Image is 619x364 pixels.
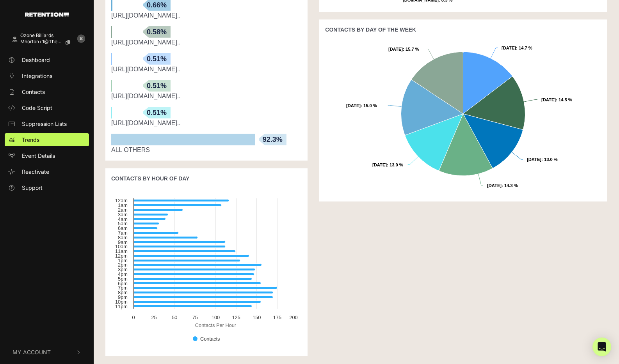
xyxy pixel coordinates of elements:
text: 3am [118,212,128,217]
text: 50 [172,315,177,320]
text: : 14.5 % [541,97,572,102]
span: 92.3% [259,134,286,145]
div: Ozone Billiards [20,33,76,38]
div: Open Intercom Messenger [592,337,611,356]
text: 75 [192,315,198,320]
text: 0 [132,315,135,320]
a: [URL][DOMAIN_NAME].. [111,39,181,46]
text: 25 [151,315,157,320]
text: 100 [212,315,220,320]
div: https://ozonebilliards.com/web-pixels@101e3747w14cb203ep86935582m63bbd0d5/collections/pool-cues [111,65,302,74]
text: : 13.0 % [527,157,558,162]
div: https://ozonebilliards.com/web-pixels@ee7f0208wfac9dc99p05ea9c9dmdf2ffff9/collections/pool-cues [111,92,302,101]
text: 5pm [118,276,128,282]
strong: CONTACTS BY DAY OF THE WEEK [325,27,416,33]
tspan: [DATE] [487,183,502,188]
text: : 14.3 % [487,183,518,188]
text: 11pm [115,304,128,309]
text: 175 [273,315,281,320]
a: Code Script [5,101,89,114]
text: 7pm [118,285,128,291]
tspan: [DATE] [346,103,361,108]
span: Event Details [22,152,55,160]
span: Integrations [22,72,52,80]
text: 10am [115,244,128,249]
a: [URL][DOMAIN_NAME].. [111,93,181,99]
strong: CONTACTS BY HOUR OF DAY [111,175,189,182]
span: mhorton+1@therack... [20,39,63,44]
tspan: [DATE] [502,46,516,50]
a: Event Details [5,149,89,162]
span: Code Script [22,104,52,112]
div: https://ozonebilliards.com/web-pixels@2181a11aw2fccb243p116ca46emacad63e2/ [111,11,302,20]
a: [URL][DOMAIN_NAME].. [111,66,181,72]
a: Dashboard [5,53,89,66]
tspan: [DATE] [541,97,556,102]
text: 11am [115,248,128,254]
span: 0.51% [143,107,171,118]
text: 10pm [115,299,128,305]
span: Reactivate [22,168,49,176]
img: Retention.com [25,12,69,17]
a: [URL][DOMAIN_NAME].. [111,12,181,19]
span: Dashboard [22,56,50,64]
span: 0.58% [143,26,171,38]
span: My Account [12,348,51,356]
text: Contacts [200,336,220,342]
text: 1pm [118,258,128,263]
a: Suppression Lists [5,117,89,130]
span: 0.51% [143,53,171,65]
tspan: [DATE] [372,163,387,167]
a: Integrations [5,69,89,82]
div: https://ozonebilliards.com/web-pixels@87104074w193399d0p9c2c7174m0f111275/ [111,38,302,47]
a: Support [5,181,89,194]
text: 8pm [118,290,128,295]
text: 9am [118,239,128,245]
tspan: [DATE] [388,47,403,51]
text: : 15.0 % [346,103,377,108]
a: Reactivate [5,165,89,178]
text: 150 [253,315,261,320]
text: 8am [118,235,128,240]
text: 9pm [118,294,128,300]
text: 12am [115,198,128,203]
text: 2am [118,207,128,213]
div: https://ozonebilliards.com/web-pixels@101e3747w14cb203ep86935582m63bbd0d5/ [111,118,302,128]
tspan: [DATE] [527,157,541,162]
a: Contacts [5,85,89,98]
text: : 13.0 % [372,163,403,167]
span: Suppression Lists [22,120,67,128]
text: 4am [118,216,128,222]
text: 125 [232,315,240,320]
text: 1am [118,202,128,208]
span: Support [22,184,43,192]
text: Contacts Per Hour [195,322,237,328]
a: [URL][DOMAIN_NAME].. [111,120,181,126]
text: 3pm [118,267,128,272]
text: : 14.7 % [502,46,532,50]
text: 5am [118,221,128,226]
text: : 15.7 % [388,47,419,51]
a: Trends [5,133,89,146]
a: Ozone Billiards mhorton+1@therack... [5,29,73,50]
button: My Account [5,340,89,364]
text: 12pm [115,253,128,259]
text: 200 [289,315,297,320]
text: 7am [118,230,128,236]
div: ALL OTHERS [111,145,302,155]
span: 0.51% [143,80,171,92]
text: 6am [118,225,128,231]
text: 2pm [118,262,128,268]
text: 4pm [118,271,128,277]
span: Trends [22,136,39,144]
span: Contacts [22,88,45,96]
text: 6pm [118,281,128,286]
